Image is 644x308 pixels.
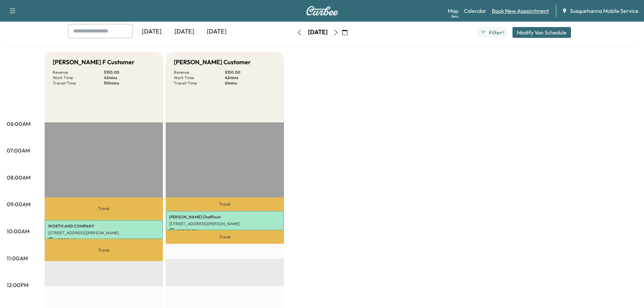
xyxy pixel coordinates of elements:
[53,57,135,67] h5: [PERSON_NAME] F Customer
[169,221,281,227] p: [STREET_ADDRESS][PERSON_NAME]
[448,7,458,15] a: MapBeta
[45,197,163,220] p: Travel
[104,75,155,80] p: 42 mins
[48,230,160,236] p: [STREET_ADDRESS][PERSON_NAME]
[7,200,30,208] p: 09:00AM
[53,75,104,80] p: Work Time
[464,7,486,15] a: Calendar
[104,80,155,86] p: 100 mins
[53,80,104,86] p: Transit Time
[451,14,458,19] div: Beta
[169,214,281,220] p: [PERSON_NAME] Chaffinch
[53,70,104,75] p: Revenue
[48,237,160,243] p: USD 150.00
[512,27,571,38] button: Modify Van Schedule
[104,70,155,75] p: $ 150.00
[45,239,163,261] p: Travel
[166,197,284,211] p: Travel
[7,227,29,235] p: 10:00AM
[136,24,168,40] div: [DATE]
[174,70,225,75] p: Revenue
[478,27,507,38] button: Filter●1
[7,173,30,182] p: 08:00AM
[174,75,225,80] p: Work Time
[501,31,502,34] span: ●
[570,7,639,15] span: Susquehanna Mobile Service
[489,28,501,37] span: Filter
[7,254,28,262] p: 11:00AM
[225,75,276,80] p: 42 mins
[169,228,281,234] p: USD 150.00
[200,24,233,40] div: [DATE]
[225,70,276,75] p: $ 150.00
[308,28,328,37] div: [DATE]
[225,80,276,86] p: 61 mins
[174,80,225,86] p: Transit Time
[306,6,338,16] img: Curbee Logo
[168,24,200,40] div: [DATE]
[174,57,251,67] h5: [PERSON_NAME] Customer
[7,120,30,128] p: 06:00AM
[7,146,30,155] p: 07:00AM
[503,30,504,35] span: 1
[48,223,160,229] p: WORTH AND COMPANY
[166,230,284,244] p: Travel
[7,281,28,289] p: 12:00PM
[492,7,549,15] a: Book New Appointment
